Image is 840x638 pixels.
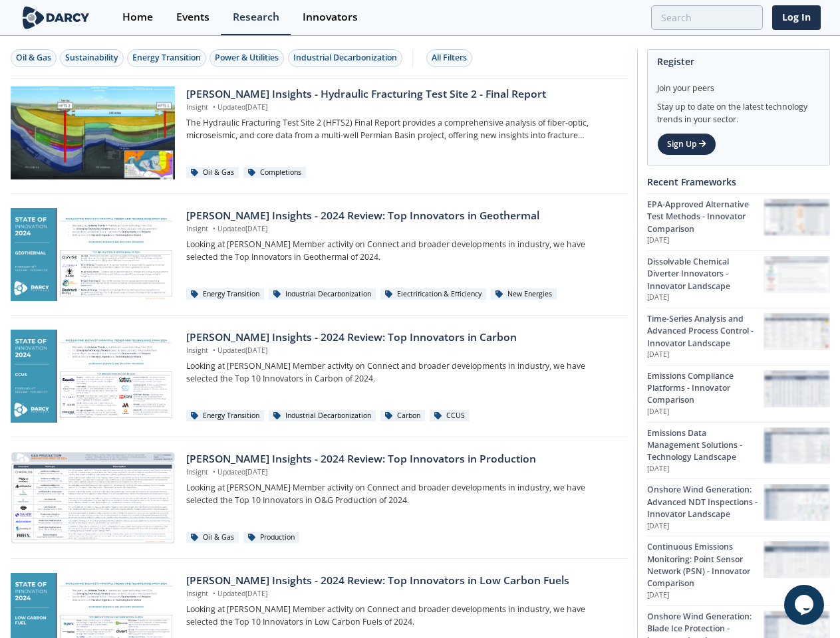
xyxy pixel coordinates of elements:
[60,49,124,67] button: Sustainability
[269,410,376,422] div: Industrial Decarbonization
[210,102,217,112] span: •
[647,292,764,303] p: [DATE]
[647,365,830,422] a: Emissions Compliance Platforms - Innovator Comparison [DATE] Emissions Compliance Platforms - Inn...
[647,484,764,520] div: Onshore Wind Generation: Advanced NDT Inspections - Innovator Landscape
[647,370,764,407] div: Emissions Compliance Platforms - Innovator Comparison
[132,52,201,64] div: Energy Transition
[303,12,358,23] div: Innovators
[380,410,425,422] div: Carbon
[186,167,239,179] div: Oil & Gas
[210,467,217,477] span: •
[11,208,628,301] a: Darcy Insights - 2024 Review: Top Innovators in Geothermal preview [PERSON_NAME] Insights - 2024 ...
[186,451,618,467] div: [PERSON_NAME] Insights - 2024 Review: Top Innovators in Production
[215,52,279,64] div: Power & Utilities
[647,235,764,246] p: [DATE]
[210,346,217,355] span: •
[647,193,830,251] a: EPA-Approved Alternative Test Methods - Innovator Comparison [DATE] EPA-Approved Alternative Test...
[647,308,830,365] a: Time-Series Analysis and Advanced Process Control - Innovator Landscape [DATE] Time-Series Analys...
[647,478,830,536] a: Onshore Wind Generation: Advanced NDT Inspections - Innovator Landscape [DATE] Onshore Wind Gener...
[186,467,618,478] p: Insight Updated [DATE]
[11,86,628,179] a: Darcy Insights - Hydraulic Fracturing Test Site 2 - Final Report preview [PERSON_NAME] Insights -...
[647,590,764,601] p: [DATE]
[210,589,217,598] span: •
[186,224,618,235] p: Insight Updated [DATE]
[657,94,820,126] div: Stay up to date on the latest technology trends in your sector.
[186,330,618,346] div: [PERSON_NAME] Insights - 2024 Review: Top Innovators in Carbon
[288,49,402,67] button: Industrial Decarbonization
[186,86,618,102] div: [PERSON_NAME] Insights - Hydraulic Fracturing Test Site 2 - Final Report
[186,589,618,599] p: Insight Updated [DATE]
[647,464,764,475] p: [DATE]
[657,50,820,73] div: Register
[647,313,764,350] div: Time-Series Analysis and Advanced Process Control - Innovator Landscape
[122,12,153,23] div: Home
[430,410,470,422] div: CCUS
[647,521,764,532] p: [DATE]
[647,170,830,193] div: Recent Frameworks
[65,52,118,64] div: Sustainability
[11,451,628,544] a: Darcy Insights - 2024 Review: Top Innovators in Production preview [PERSON_NAME] Insights - 2024 ...
[186,573,618,589] div: [PERSON_NAME] Insights - 2024 Review: Top Innovators in Low Carbon Fuels
[186,102,618,113] p: Insight Updated [DATE]
[233,12,279,23] div: Research
[186,208,618,224] div: [PERSON_NAME] Insights - 2024 Review: Top Innovators in Geothermal
[647,541,764,590] div: Continuous Emissions Monitoring: Point Sensor Network (PSN) - Innovator Comparison
[11,330,628,423] a: Darcy Insights - 2024 Review: Top Innovators in Carbon preview [PERSON_NAME] Insights - 2024 Revi...
[647,427,764,464] div: Emissions Data Management Solutions - Technology Landscape
[186,532,239,544] div: Oil & Gas
[380,288,486,300] div: Electrification & Efficiency
[243,167,306,179] div: Completions
[651,5,763,30] input: Advanced Search
[243,532,299,544] div: Production
[657,73,820,94] div: Join your peers
[186,482,618,506] p: Looking at [PERSON_NAME] Member activity on Connect and broader developments in industry, we have...
[186,346,618,356] p: Insight Updated [DATE]
[647,422,830,479] a: Emissions Data Management Solutions - Technology Landscape [DATE] Emissions Data Management Solut...
[647,407,764,417] p: [DATE]
[432,52,467,64] div: All Filters
[293,52,397,64] div: Industrial Decarbonization
[426,49,472,67] button: All Filters
[269,288,376,300] div: Industrial Decarbonization
[186,239,618,263] p: Looking at [PERSON_NAME] Member activity on Connect and broader developments in industry, we have...
[186,410,264,422] div: Energy Transition
[647,251,830,308] a: Dissolvable Chemical Diverter Innovators - Innovator Landscape [DATE] Dissolvable Chemical Divert...
[657,133,716,156] a: Sign Up
[647,199,764,235] div: EPA-Approved Alternative Test Methods - Innovator Comparison
[186,288,264,300] div: Energy Transition
[186,603,618,628] p: Looking at [PERSON_NAME] Member activity on Connect and broader developments in industry, we have...
[647,536,830,605] a: Continuous Emissions Monitoring: Point Sensor Network (PSN) - Innovator Comparison [DATE] Continu...
[647,350,764,360] p: [DATE]
[20,6,92,29] img: logo-wide.svg
[772,5,821,30] a: Log In
[647,256,764,292] div: Dissolvable Chemical Diverter Innovators - Innovator Landscape
[186,117,618,142] p: The Hydraulic Fracturing Test Site 2 (HFTS2) Final Report provides a comprehensive analysis of fi...
[210,49,284,67] button: Power & Utilities
[491,288,557,300] div: New Energies
[186,360,618,385] p: Looking at [PERSON_NAME] Member activity on Connect and broader developments in industry, we have...
[210,224,217,233] span: •
[176,12,210,23] div: Events
[784,585,827,625] iframe: chat widget
[127,49,206,67] button: Energy Transition
[11,49,57,67] button: Oil & Gas
[16,52,51,64] div: Oil & Gas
